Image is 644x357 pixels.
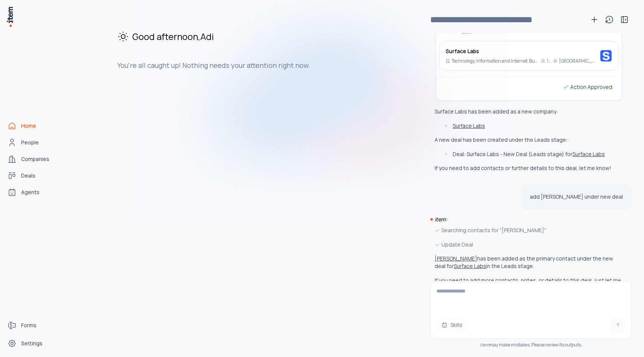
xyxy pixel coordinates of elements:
[435,226,623,234] div: Searching contacts for "[PERSON_NAME]"
[117,61,370,70] h3: You're all caught up! Nothing needs your attention right now.
[5,152,62,167] a: Companies
[443,150,623,158] li: Deal: Surface Labs - New Deal (Leads stage) for
[21,139,39,146] span: People
[572,150,605,158] button: Surface Labs
[480,342,489,348] i: item
[547,58,550,64] p: 1-10
[436,319,467,331] button: Skills
[435,108,623,115] p: Surface Labs has been added as a new company:
[435,136,623,144] p: A new deal has been created under the Leads stage:
[435,277,623,292] p: If you need to add more contacts, notes, or details to this deal, just let me know!
[21,322,37,329] span: Forms
[5,185,62,200] a: Agents
[21,122,36,130] span: Home
[430,342,632,348] div: may make mistakes. Please review its outputs.
[117,30,370,43] h2: Good afternoon , Adi
[5,135,62,150] a: People
[559,58,597,64] p: [GEOGRAPHIC_DATA], [US_STATE], [GEOGRAPHIC_DATA]
[587,12,602,27] button: New conversation
[454,262,486,270] button: Surface Labs
[563,83,612,91] div: Action Approved
[617,12,632,27] button: Toggle sidebar
[21,188,40,196] span: Agents
[435,255,477,262] button: [PERSON_NAME]
[435,255,613,270] p: has been added as the primary contact under the new deal for in the Leads stage.
[450,321,462,329] span: Skills
[5,336,62,351] a: Settings
[21,340,43,347] span: Settings
[5,318,62,333] a: Forms
[446,47,597,55] h3: Surface Labs
[435,241,623,249] div: Update Deal
[602,12,617,27] button: View history
[435,164,623,172] p: If you need to add contacts or further details to this deal, let me know!
[5,118,62,133] a: Home
[21,172,35,179] span: Deals
[21,155,49,163] span: Companies
[530,193,623,201] p: add [PERSON_NAME] under new deal
[600,50,612,62] img: Surface Labs
[5,168,62,183] a: Deals
[6,6,14,28] img: Item Brain Logo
